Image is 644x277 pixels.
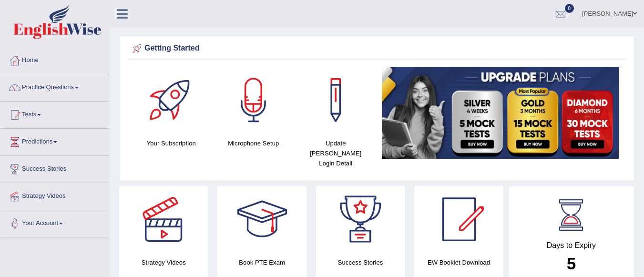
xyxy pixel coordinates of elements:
h4: Book PTE Exam [217,257,306,267]
h4: Success Stories [316,257,405,267]
div: Getting Started [130,41,624,56]
h4: Days to Expiry [519,241,624,250]
h4: EW Booklet Download [414,257,503,267]
b: 5 [567,254,576,273]
h4: Update [PERSON_NAME] Login Detail [299,138,372,168]
a: Home [0,47,109,71]
h4: Strategy Videos [119,257,208,267]
h4: Your Subscription [135,138,208,148]
a: Practice Questions [0,74,109,98]
h4: Microphone Setup [217,138,290,148]
img: small5.jpg [382,67,619,159]
a: Strategy Videos [0,183,109,207]
a: Predictions [0,129,109,153]
a: Tests [0,102,109,125]
a: Success Stories [0,156,109,180]
span: 0 [565,4,574,13]
a: Your Account [0,210,109,234]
